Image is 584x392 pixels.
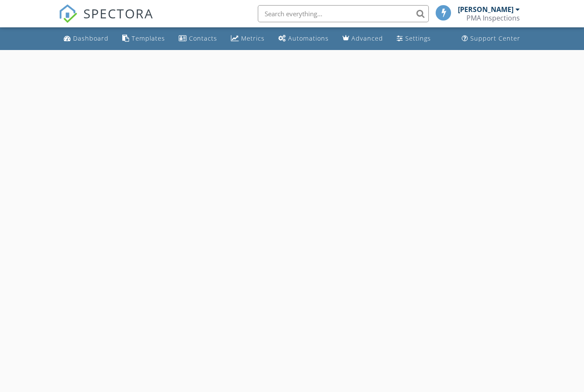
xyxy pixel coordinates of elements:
[132,34,165,42] div: Templates
[83,4,153,22] span: SPECTORA
[351,34,383,42] div: Advanced
[59,4,77,23] img: The Best Home Inspection Software - Spectora
[405,34,431,42] div: Settings
[241,34,265,42] div: Metrics
[258,5,429,22] input: Search everything...
[275,31,332,47] a: Automations (Basic)
[119,31,168,47] a: Templates
[470,34,520,42] div: Support Center
[227,31,268,47] a: Metrics
[288,34,329,42] div: Automations
[458,31,524,47] a: Support Center
[393,31,434,47] a: Settings
[466,14,520,22] div: PMA Inspections
[59,12,153,29] a: SPECTORA
[458,5,513,14] div: [PERSON_NAME]
[339,31,386,47] a: Advanced
[60,31,112,47] a: Dashboard
[73,34,109,42] div: Dashboard
[175,31,221,47] a: Contacts
[189,34,217,42] div: Contacts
